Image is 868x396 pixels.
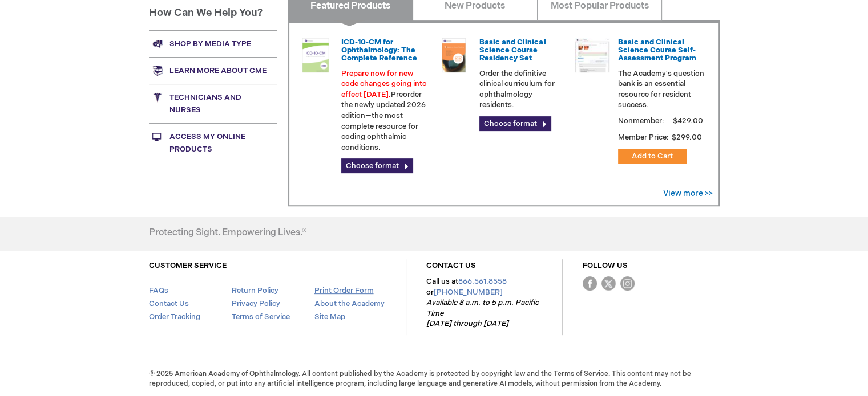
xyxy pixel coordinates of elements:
img: instagram [620,276,635,291]
a: Site Map [314,312,345,321]
a: Contact Us [149,299,189,308]
span: © 2025 American Academy of Ophthalmology. All content published by the Academy is protected by co... [140,369,728,389]
a: Print Order Form [314,286,373,295]
h4: Protecting Sight. Empowering Lives.® [149,228,306,238]
font: Prepare now for new code changes going into effect [DATE]. [341,69,427,99]
a: Return Policy [231,286,278,295]
a: Choose format [341,158,413,173]
p: The Academy's question bank is an essential resource for resident success. [618,68,705,111]
span: Add to Cart [632,152,673,161]
a: Access My Online Products [149,123,277,162]
img: Facebook [583,276,597,291]
a: Basic and Clinical Science Course Self-Assessment Program [618,38,696,63]
a: CUSTOMER SERVICE [149,261,227,270]
a: Terms of Service [231,312,289,321]
a: About the Academy [314,299,384,308]
img: 02850963u_47.png [437,38,471,72]
span: $299.00 [671,133,704,142]
a: Basic and Clinical Science Course Residency Set [479,38,546,63]
a: CONTACT US [426,261,476,270]
img: bcscself_20.jpg [575,38,609,72]
strong: Nonmember: [618,114,664,128]
a: FOLLOW US [583,261,628,270]
p: Call us at or [426,276,542,329]
a: View more >> [663,189,713,198]
em: Available 8 a.m. to 5 p.m. Pacific Time [DATE] through [DATE] [426,298,539,328]
a: Shop by media type [149,30,277,57]
a: 866.561.8558 [458,277,507,286]
button: Add to Cart [618,149,687,164]
a: ICD-10-CM for Ophthalmology: The Complete Reference [341,38,417,63]
a: Order Tracking [149,312,200,321]
strong: Member Price: [618,133,669,142]
img: 0120008u_42.png [298,38,333,72]
a: Choose format [479,116,551,131]
a: Technicians and nurses [149,84,277,123]
img: Twitter [601,276,616,291]
a: [PHONE_NUMBER] [434,288,503,297]
a: Privacy Policy [231,299,280,308]
p: Preorder the newly updated 2026 edition—the most complete resource for coding ophthalmic conditions. [341,68,428,153]
a: FAQs [149,286,168,295]
a: Learn more about CME [149,57,277,84]
p: Order the definitive clinical curriculum for ophthalmology residents. [479,68,566,111]
span: $429.00 [671,116,705,125]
